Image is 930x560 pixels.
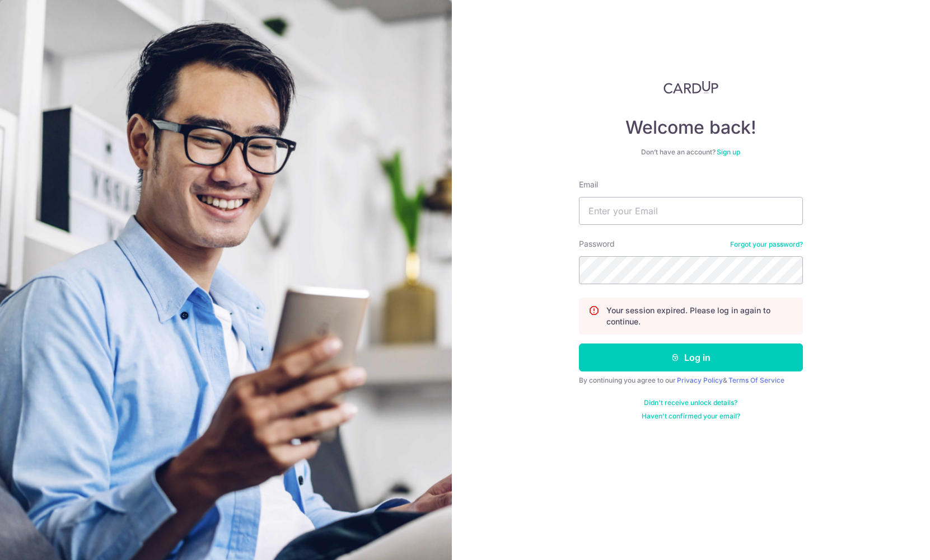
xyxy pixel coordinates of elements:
div: Don’t have an account? [579,148,803,157]
a: Forgot your password? [730,240,803,249]
a: Haven't confirmed your email? [642,412,740,421]
h4: Welcome back! [579,116,803,139]
p: Your session expired. Please log in again to continue. [606,305,793,327]
button: Log in [579,343,803,371]
input: Enter your Email [579,197,803,225]
a: Didn't receive unlock details? [644,398,737,407]
label: Email [579,179,598,190]
img: CardUp Logo [663,81,718,94]
a: Terms Of Service [728,376,784,384]
label: Password [579,238,615,250]
a: Privacy Policy [677,376,723,384]
div: By continuing you agree to our & [579,376,803,385]
a: Sign up [717,148,740,156]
